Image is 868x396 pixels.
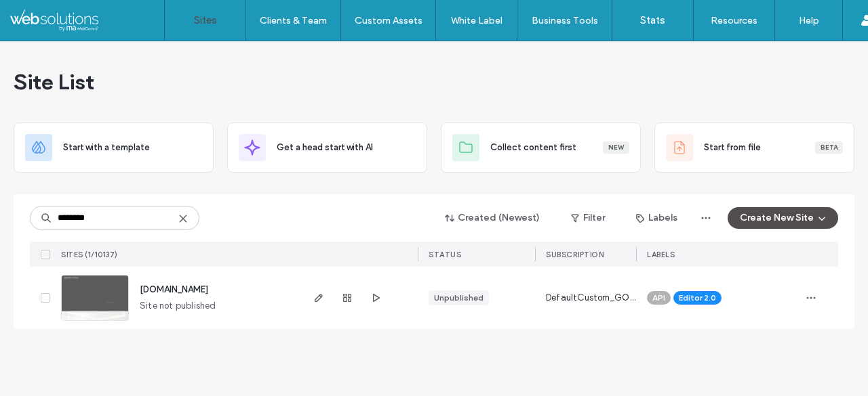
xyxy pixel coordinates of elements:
label: Help [799,15,819,26]
label: Stats [640,14,665,26]
label: Resources [711,15,757,26]
button: Create New Site [728,207,838,229]
span: DefaultCustom_GOLD [546,291,636,305]
label: Sites [194,14,217,26]
div: New [603,141,629,154]
button: Created (Newest) [433,207,552,229]
span: LABELS [647,250,675,259]
div: Get a head start with AI [227,123,427,173]
a: [DOMAIN_NAME] [140,284,208,294]
div: Start from fileBeta [654,123,854,173]
span: Editor 2.0 [679,292,716,304]
span: Start from file [704,141,761,154]
label: Business Tools [532,15,598,26]
span: API [652,292,665,304]
div: Collect content firstNew [441,123,641,173]
span: SUBSCRIPTION [546,250,604,259]
span: Site List [14,68,94,95]
div: Unpublished [434,292,484,304]
div: Start with a template [14,123,214,173]
div: Beta [815,141,843,154]
span: STATUS [429,250,461,259]
button: Filter [557,207,618,229]
span: Start with a template [63,141,150,154]
span: Site not published [140,299,216,313]
span: Collect content first [490,141,576,154]
button: Labels [624,207,690,229]
label: Clients & Team [260,15,327,26]
label: White Label [451,15,502,26]
label: Custom Assets [355,15,422,26]
span: SITES (1/10137) [61,250,118,259]
span: Get a head start with AI [277,141,373,154]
